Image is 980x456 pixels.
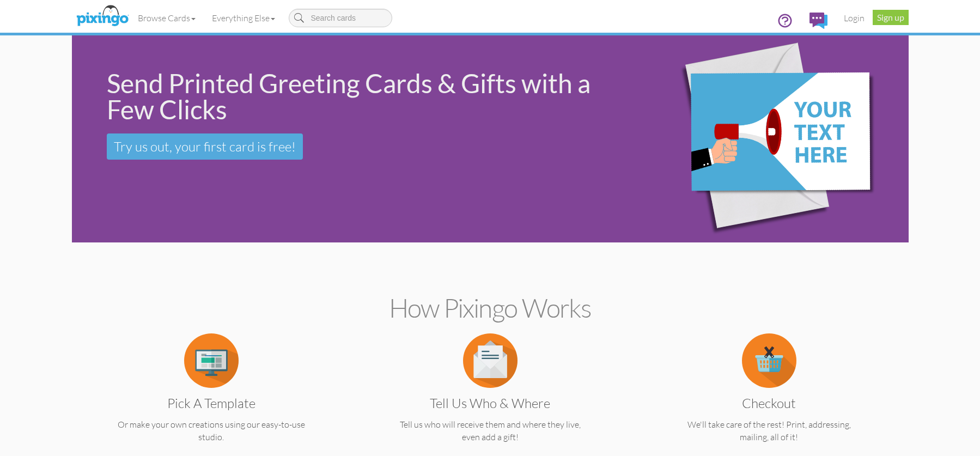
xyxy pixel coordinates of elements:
[93,354,330,443] a: Pick a Template Or make your own creations using our easy-to-use studio.
[130,4,204,32] a: Browse Cards
[873,10,909,25] a: Sign up
[107,70,621,123] div: Send Printed Greeting Cards & Gifts with a Few Clicks
[659,396,879,410] h3: Checkout
[463,333,518,388] img: item.alt
[101,396,321,410] h3: Pick a Template
[289,9,392,27] input: Search cards
[372,418,608,443] p: Tell us who will receive them and where they live, even add a gift!
[380,396,600,410] h3: Tell us Who & Where
[74,3,131,30] img: pixingo logo
[809,13,827,29] img: comments.svg
[836,4,873,32] a: Login
[742,333,796,388] img: item.alt
[638,20,902,258] img: eb544e90-0942-4412-bfe0-c610d3f4da7c.png
[372,354,608,443] a: Tell us Who & Where Tell us who will receive them and where they live, even add a gift!
[107,133,303,160] a: Try us out, your first card is free!
[91,294,890,323] h2: How Pixingo works
[114,138,296,155] span: Try us out, your first card is free!
[184,333,239,388] img: item.alt
[651,354,887,443] a: Checkout We'll take care of the rest! Print, addressing, mailing, all of it!
[204,4,283,32] a: Everything Else
[93,418,330,443] p: Or make your own creations using our easy-to-use studio.
[651,418,887,443] p: We'll take care of the rest! Print, addressing, mailing, all of it!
